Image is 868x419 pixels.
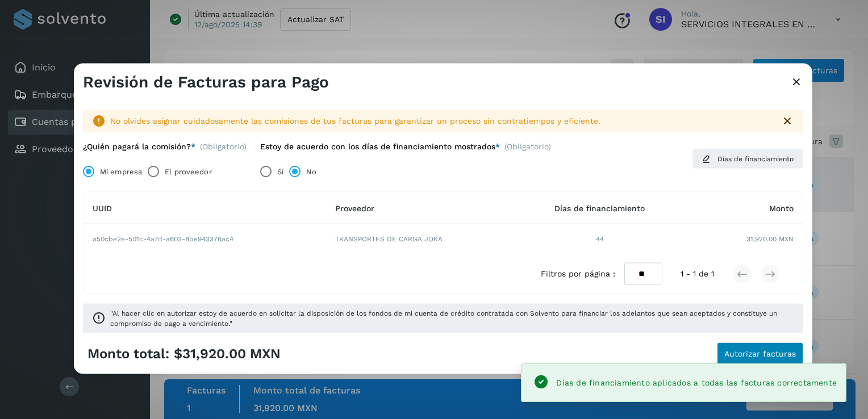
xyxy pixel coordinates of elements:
span: Días de financiamiento [717,154,794,164]
label: El proveedor [165,160,211,183]
span: Proveedor [335,203,374,212]
span: (Obligatorio) [504,141,551,156]
td: 44 [517,224,682,254]
span: Autorizar facturas [724,349,796,357]
span: Filtros por página : [541,268,615,280]
span: (Obligatorio) [200,141,247,151]
span: $31,920.00 MXN [174,345,281,362]
span: "Al hacer clic en autorizar estoy de acuerdo en solicitar la disposición de los fondos de mi cuen... [110,308,794,328]
span: 31,920.00 MXN [746,234,794,244]
span: Días de financiamiento [554,203,645,212]
button: Días de financiamiento [692,149,803,169]
span: Monto [769,203,794,212]
h3: Revisión de Facturas para Pago [83,73,329,92]
button: Autorizar facturas [717,342,803,364]
span: Días de financiamiento aplicados a todas las facturas correctamente [556,378,837,387]
label: Mi empresa [100,160,142,183]
td: TRANSPORTES DE CARGA JOKA [326,224,518,254]
label: ¿Quién pagará la comisión? [83,141,195,151]
span: UUID [93,203,112,212]
span: 1 - 1 de 1 [681,268,714,280]
label: Estoy de acuerdo con los días de financiamiento mostrados [260,141,500,151]
label: No [306,160,316,183]
div: No olvides asignar cuidadosamente las comisiones de tus facturas para garantizar un proceso sin c... [110,115,771,127]
span: Monto total: [87,345,169,362]
td: a50cbe2e-501c-4a7d-a603-8be943376ac4 [84,224,326,254]
label: Sí [277,160,283,183]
